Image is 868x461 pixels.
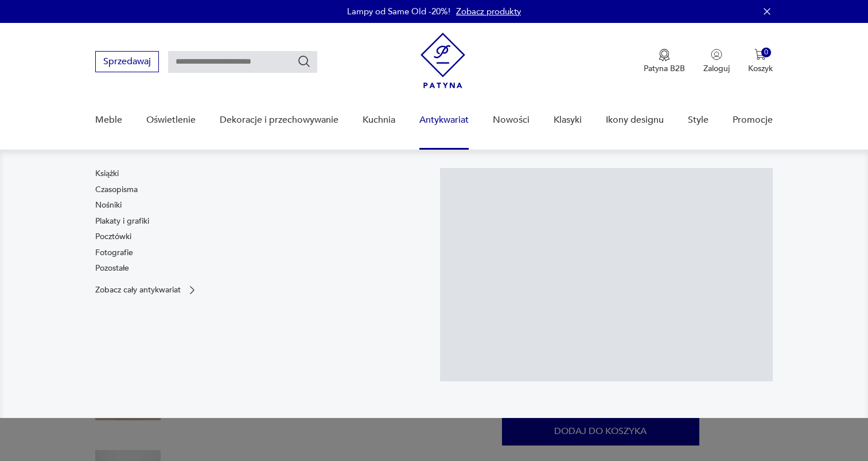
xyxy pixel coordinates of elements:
[644,49,685,74] a: Ikona medaluPatyna B2B
[733,98,773,142] a: Promocje
[754,49,766,60] img: Ikona koszyka
[711,49,722,60] img: Ikonka użytkownika
[95,247,133,259] a: Fotografie
[95,168,119,179] a: Książki
[95,216,149,227] a: Plakaty i grafiki
[456,6,521,17] a: Zobacz produkty
[297,54,311,68] button: Szukaj
[419,98,469,142] a: Antykwariat
[95,98,122,142] a: Meble
[493,98,530,142] a: Nowości
[688,98,709,142] a: Style
[95,58,159,67] a: Sprzedawaj
[95,284,198,296] a: Zobacz cały antykwariat
[95,51,159,72] button: Sprzedawaj
[95,231,131,243] a: Pocztówki
[347,6,450,17] p: Lampy od Same Old -20%!
[95,200,122,211] a: Nośniki
[220,98,338,142] a: Dekoracje i przechowywanie
[95,184,138,196] a: Czasopisma
[644,49,685,74] button: Patyna B2B
[703,63,730,74] p: Zaloguj
[761,48,771,57] div: 0
[748,49,773,74] button: 0Koszyk
[363,98,395,142] a: Kuchnia
[95,263,129,274] a: Pozostałe
[606,98,664,142] a: Ikony designu
[659,49,670,61] img: Ikona medalu
[748,63,773,74] p: Koszyk
[421,33,465,88] img: Patyna - sklep z meblami i dekoracjami vintage
[95,286,181,294] p: Zobacz cały antykwariat
[554,98,582,142] a: Klasyki
[146,98,196,142] a: Oświetlenie
[703,49,730,74] button: Zaloguj
[644,63,685,74] p: Patyna B2B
